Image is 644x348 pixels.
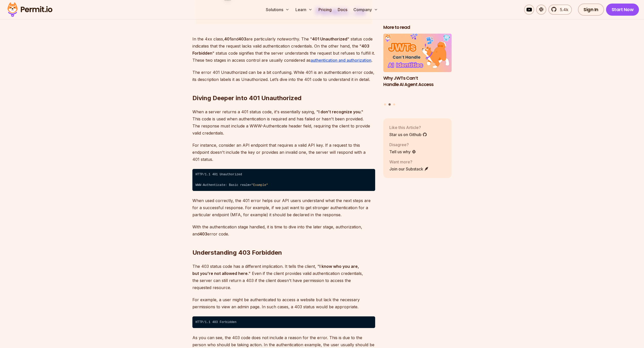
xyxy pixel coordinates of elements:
h2: More to read [383,24,452,31]
code: HTTP/1.1 401 Unauthorized ⁠ WWW-Authenticate: Basic realm= [192,169,375,191]
p: In the 4xx class, and are particularly noteworthy. The " " status code indicates that the request... [192,35,375,64]
a: Pricing [316,5,334,15]
img: Why JWTs Can’t Handle AI Agent Access [383,34,452,72]
li: 2 of 3 [383,34,452,100]
span: "Example" [251,183,268,187]
p: Disagree? [389,141,416,147]
a: Docs [336,5,349,15]
strong: 401 Unauthorized [312,36,347,41]
p: When a server returns a 401 status code, it's essentially saying, " ." This code is used when aut... [192,108,375,137]
button: Go to slide 3 [393,103,395,105]
h3: Why JWTs Can’t Handle AI Agent Access [383,75,452,88]
p: The 403 status code has a different implication. It tells the client, " " Even if the client prov... [192,263,375,291]
p: Want more? [389,159,429,165]
button: Company [351,5,380,15]
button: Learn [293,5,314,15]
p: For instance, consider an API endpoint that requires a valid API key. If a request to this endpoi... [192,142,375,163]
a: Why JWTs Can’t Handle AI Agent AccessWhy JWTs Can’t Handle AI Agent Access [383,34,452,100]
p: The error 401 Unauthorized can be a bit confusing. While 401 is an authentication error code, its... [192,69,375,83]
p: When used correctly, the 401 error helps our API users understand what the next steps are for a s... [192,197,375,218]
p: For example, a user might be authenticated to access a website but lack the necessary permissions... [192,296,375,310]
a: Start Now [606,4,639,16]
strong: 403 [238,36,246,41]
code: HTTP/1.1 403 Forbidden [192,316,375,328]
button: Solutions [264,5,291,15]
a: Tell us why [389,148,416,155]
strong: I don’t recognize you [318,109,360,114]
h2: Diving Deeper into 401 Unauthorized [192,74,375,102]
button: Go to slide 2 [389,103,391,105]
a: authentication and authorization [311,58,371,63]
p: Like this Article? [389,124,427,130]
a: Join our Substack [389,166,429,172]
button: Go to slide 1 [384,103,386,105]
h2: Understanding 403 Forbidden [192,228,375,257]
a: Sign In [578,4,604,16]
img: Permit logo [5,1,55,18]
strong: 403 Forbidden [192,43,369,56]
span: 5.4k [557,7,568,13]
strong: 403 [199,231,207,236]
div: Posts [383,34,452,106]
a: 5.4k [548,5,572,15]
strong: 401 [224,36,231,41]
p: With the authentication stage handled, it is time to dive into the later stage, authorization, an... [192,223,375,237]
a: Star us on Github [389,131,427,137]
